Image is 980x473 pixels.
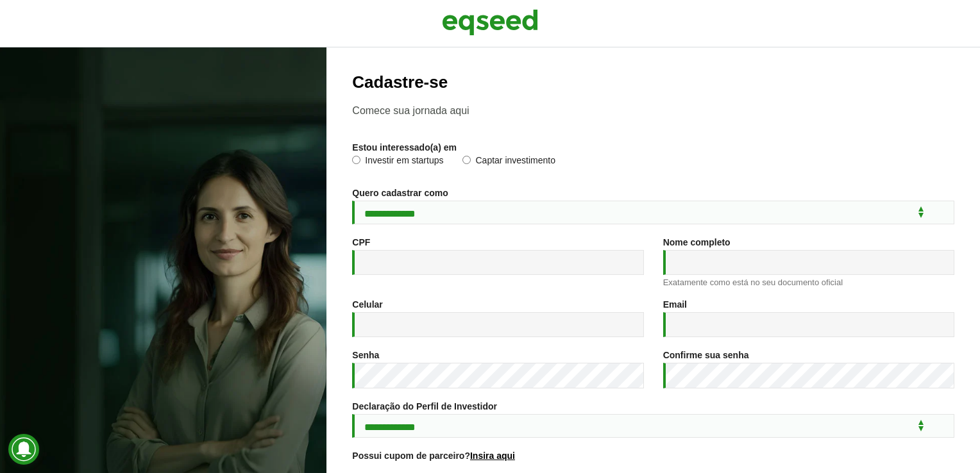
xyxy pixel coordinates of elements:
label: Possui cupom de parceiro? [352,451,515,460]
p: Comece sua jornada aqui [352,104,954,117]
label: Confirme sua senha [663,351,749,360]
div: Exatamente como está no seu documento oficial [663,278,954,286]
label: Declaração do Perfil de Investidor [352,402,497,411]
label: Captar investimento [462,156,555,169]
label: Quero cadastrar como [352,188,448,197]
label: CPF [352,238,370,247]
h2: Cadastre-se [352,73,954,92]
input: Investir em startups [352,156,360,164]
label: Senha [352,351,379,360]
a: Insira aqui [470,451,515,460]
label: Investir em startups [352,156,443,169]
img: EqSeed Logo [442,6,538,38]
label: Estou interessado(a) em [352,143,457,152]
label: Email [663,300,687,309]
label: Nome completo [663,238,731,247]
input: Captar investimento [462,156,471,164]
label: Celular [352,300,382,309]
